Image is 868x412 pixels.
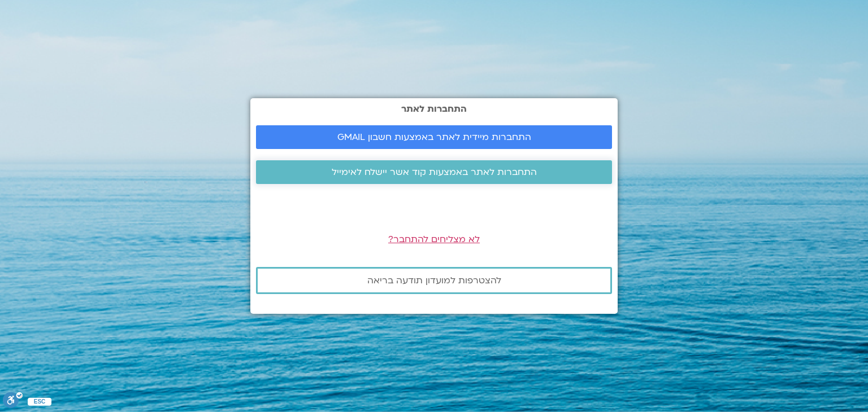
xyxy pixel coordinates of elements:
[388,233,480,246] a: לא מצליחים להתחבר?
[256,104,612,114] h2: התחברות לאתר
[367,275,501,286] span: להצטרפות למועדון תודעה בריאה
[337,132,531,142] span: התחברות מיידית לאתר באמצעות חשבון GMAIL
[256,160,612,184] a: התחברות לאתר באמצעות קוד אשר יישלח לאימייל
[256,125,612,149] a: התחברות מיידית לאתר באמצעות חשבון GMAIL
[256,267,612,294] a: להצטרפות למועדון תודעה בריאה
[332,167,537,177] span: התחברות לאתר באמצעות קוד אשר יישלח לאימייל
